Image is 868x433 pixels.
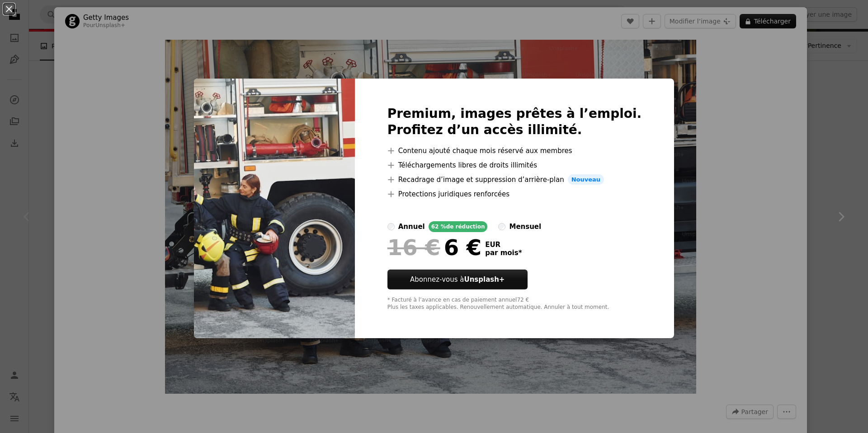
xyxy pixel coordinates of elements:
[485,241,522,249] span: EUR
[387,236,440,259] span: 16 €
[194,79,355,339] img: premium_photo-1661724753583-50fc504ca7e5
[464,275,505,284] strong: Unsplash+
[387,223,395,230] input: annuel62 %de réduction
[387,145,642,156] li: Contenu ajouté chaque mois réservé aux membres
[509,221,541,232] div: mensuel
[387,270,528,289] button: Abonnez-vous àUnsplash+
[387,236,481,259] div: 6 €
[485,249,522,257] span: par mois *
[387,106,642,138] h2: Premium, images prêtes à l’emploi. Profitez d’un accès illimité.
[429,221,488,232] div: 62 % de réduction
[498,223,505,230] input: mensuel
[387,160,642,171] li: Téléchargements libres de droits illimités
[387,189,642,200] li: Protections juridiques renforcées
[568,174,604,185] span: Nouveau
[387,174,642,185] li: Recadrage d’image et suppression d’arrière-plan
[398,221,425,232] div: annuel
[387,297,642,311] div: * Facturé à l’avance en cas de paiement annuel 72 € Plus les taxes applicables. Renouvellement au...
